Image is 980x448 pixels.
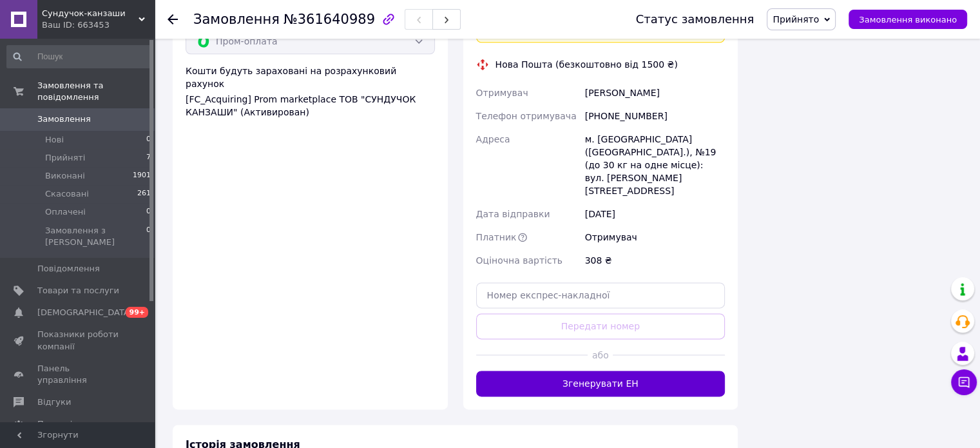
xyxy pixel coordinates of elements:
input: Номер експрес-накладної [476,282,725,308]
div: Статус замовлення [636,13,754,26]
span: Дата відправки [476,209,550,219]
span: Повідомлення [37,263,100,275]
span: Замовлення та повідомлення [37,80,155,103]
span: Замовлення з [PERSON_NAME] [45,225,146,248]
span: Відгуки [37,396,71,408]
span: 0 [146,206,151,218]
span: Платник [476,232,517,242]
span: 7 [146,152,151,164]
span: Прийнято [773,14,819,24]
span: Замовлення [37,113,91,125]
span: Сундучок-канзаши [42,8,139,19]
span: Телефон отримувача [476,111,577,121]
span: Виконані [45,170,85,182]
span: 0 [146,225,151,248]
button: Згенерувати ЕН [476,371,725,396]
input: Пошук [6,45,152,68]
span: Оплачені [45,206,86,218]
span: №361640989 [283,12,375,27]
span: 0 [146,134,151,146]
span: Показники роботи компанії [37,329,119,352]
div: [DATE] [582,202,727,226]
span: 1901 [133,170,151,182]
span: Замовлення виконано [859,15,957,24]
span: [DEMOGRAPHIC_DATA] [37,307,133,318]
span: Товари та послуги [37,285,119,297]
span: Отримувач [476,88,528,98]
span: 99+ [126,307,148,318]
div: 308 ₴ [582,249,727,272]
div: Ваш ID: 663453 [42,19,155,31]
span: Покупці [37,418,72,430]
button: Замовлення виконано [849,10,967,29]
span: 261 [137,188,151,200]
button: Чат з покупцем [951,369,977,395]
span: Оціночна вартість [476,255,562,266]
div: [PERSON_NAME] [582,81,727,104]
span: Прийняті [45,152,85,164]
div: Повернутися назад [168,13,178,26]
span: Скасовані [45,188,89,200]
div: Отримувач [582,226,727,249]
span: Панель управління [37,363,119,386]
div: Кошти будуть зараховані на розрахунковий рахунок [186,64,435,119]
div: [FC_Acquiring] Prom marketplace ТОВ "СУНДУЧОК КАНЗАШИ" (Активирован) [186,93,435,119]
div: м. [GEOGRAPHIC_DATA] ([GEOGRAPHIC_DATA].), №19 (до 30 кг на одне місце): вул. [PERSON_NAME][STREE... [582,128,727,202]
span: Адреса [476,134,510,144]
div: [PHONE_NUMBER] [582,104,727,128]
span: Нові [45,134,64,146]
span: або [588,349,613,362]
span: Замовлення [193,12,280,27]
